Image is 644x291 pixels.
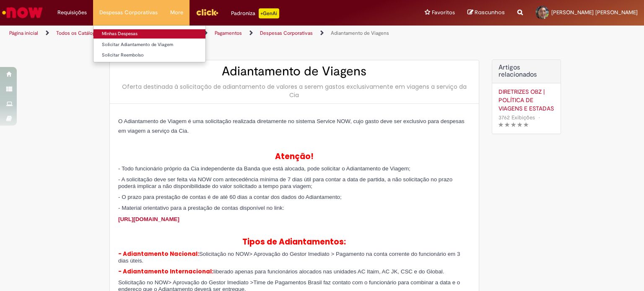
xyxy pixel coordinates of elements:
a: Adiantamento de Viagens [331,30,389,36]
a: Todos os Catálogos [56,30,101,36]
span: Atenção! [275,151,314,162]
a: Pagamentos [215,30,242,36]
a: Despesas Corporativas [260,30,313,36]
span: Favoritos [432,8,455,17]
a: Minhas Despesas [93,29,205,39]
span: - Material orientativo para a prestação de contas disponível no link: [118,205,284,211]
img: click_logo_yellow_360x200.png [196,6,218,18]
ul: Despesas Corporativas [93,25,206,62]
div: Oferta destinada à solicitação de adiantamento de valores a serem gastos exclusivamente em viagen... [118,82,470,99]
span: Requisições [57,8,87,17]
span: - Adiantamento Nacional: [118,250,199,258]
a: Rascunhos [467,9,505,17]
span: Tipos de Adiantamentos: [242,236,346,247]
span: Solicitação no NOW> Aprovação do Gestor Imediato > Pagamento na conta corrente do funcionário em ... [118,251,460,264]
span: • [537,112,542,123]
a: [URL][DOMAIN_NAME] [118,216,179,222]
span: Rascunhos [475,8,505,16]
span: [PERSON_NAME] [PERSON_NAME] [551,9,638,16]
span: O Adiantamento de Viagem é uma solicitação realizada diretamente no sistema Service NOW, cujo gas... [118,118,465,134]
span: 3762 Exibições [499,114,535,121]
span: More [170,8,183,17]
div: Padroniza [231,8,279,18]
a: Solicitar Reembolso [93,51,205,60]
p: +GenAi [259,8,279,18]
span: - Adiantamento Internacional: [118,268,213,276]
h2: Adiantamento de Viagens [118,64,470,78]
a: Solicitar Adiantamento de Viagem [93,40,205,49]
a: DIRETRIZES OBZ | POLÍTICA DE VIAGENS E ESTADAS [499,88,554,113]
img: ServiceNow [1,4,44,21]
h3: Artigos relacionados [499,64,554,79]
ul: Trilhas de página [6,26,423,41]
span: - O prazo para prestação de contas é de até 60 dias a contar dos dados do Adiantamento; [118,194,342,200]
span: liberado apenas para funcionários alocados nas unidades AC Itaim, AC JK, CSC e do Global. [213,268,444,275]
span: - Todo funcionário próprio da Cia independente da Banda que está alocada, pode solicitar o Adiant... [118,165,410,172]
a: Página inicial [9,30,38,36]
span: - A solicitação deve ser feita via NOW com antecedência mínima de 7 dias útil para contar a data ... [118,176,452,189]
span: Despesas Corporativas [99,8,158,17]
